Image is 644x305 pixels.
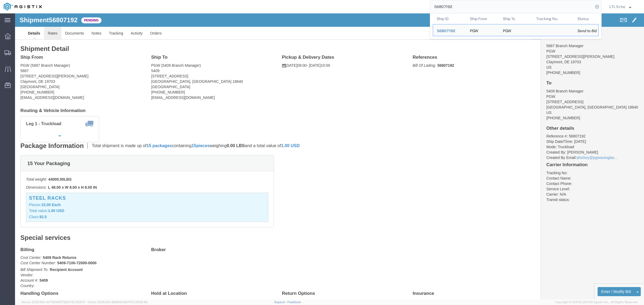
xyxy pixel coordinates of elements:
div: PGW [470,24,478,36]
a: Feedback [287,300,301,304]
input: Search for shipment number, reference number [430,0,593,13]
span: 56807192 [437,29,455,33]
div: Send to Bid [577,28,595,34]
iframe: FS Legacy Container [15,13,644,299]
th: Ship To [499,13,532,24]
a: Support [274,300,288,304]
th: Ship ID [433,13,466,24]
th: Ship From [466,13,499,24]
span: Copyright © [DATE]-[DATE] Agistix Inc., All Rights Reserved [555,300,638,304]
span: Server: 2025.18.0-dd719145275 [21,300,85,304]
th: Tracking Nu. [532,13,574,24]
span: LTL Echo [609,4,625,10]
th: Status [574,13,599,24]
span: [DATE] 09:51:11 [65,300,85,304]
img: logo [4,3,42,11]
div: PGW [503,24,511,36]
span: [DATE] 09:32:48 [125,300,147,304]
button: LTL Echo [609,3,636,10]
span: Client: 2025.18.0-9839db4 [88,300,147,304]
table: Search Results [433,13,601,39]
div: 56807192 [437,28,462,34]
